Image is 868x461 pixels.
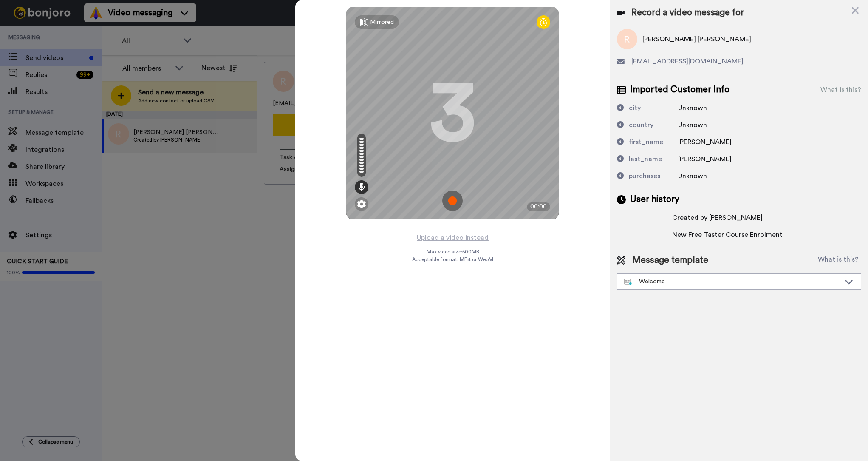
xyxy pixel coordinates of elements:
div: Created by [PERSON_NAME] [672,213,763,223]
div: Welcome [624,277,840,286]
div: city [629,103,641,113]
span: Unknown [678,122,707,128]
div: What is this? [820,85,861,95]
span: User history [630,193,679,206]
div: last_name [629,154,662,164]
img: ic_gear.svg [357,200,366,208]
span: Acceptable format: MP4 or WebM [412,256,493,263]
div: New Free Taster Course Enrolment [672,230,783,240]
button: Upload a video instead [414,232,491,243]
div: first_name [629,137,663,147]
span: [EMAIL_ADDRESS][DOMAIN_NAME] [631,56,744,66]
img: ic_record_start.svg [442,191,463,211]
img: nextgen-template.svg [624,279,632,285]
span: Max video size: 500 MB [426,248,479,255]
div: 3 [429,81,476,145]
span: [PERSON_NAME] [678,139,732,145]
span: Imported Customer Info [630,83,729,96]
span: Message template [632,254,708,267]
span: Unknown [678,173,707,179]
div: 00:00 [527,202,550,211]
button: What is this? [815,254,861,267]
span: Unknown [678,105,707,111]
span: [PERSON_NAME] [678,156,732,162]
div: country [629,120,653,130]
div: purchases [629,171,660,181]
